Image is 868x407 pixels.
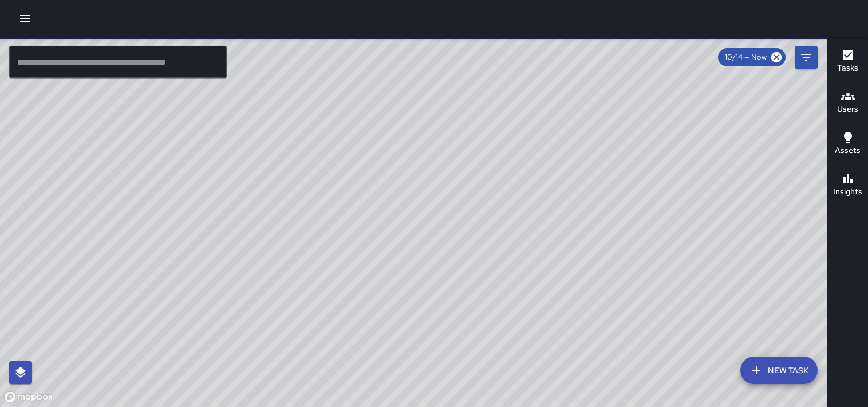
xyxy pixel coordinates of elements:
button: Assets [827,124,868,165]
div: 10/14 — Now [718,48,786,66]
button: New Task [740,357,818,384]
h6: Insights [833,186,862,198]
button: Tasks [827,41,868,83]
button: Filters [795,46,818,69]
button: Users [827,83,868,124]
h6: Tasks [837,62,858,75]
button: Insights [827,165,868,206]
span: 10/14 — Now [718,52,774,63]
h6: Users [837,103,858,116]
h6: Assets [835,144,861,157]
